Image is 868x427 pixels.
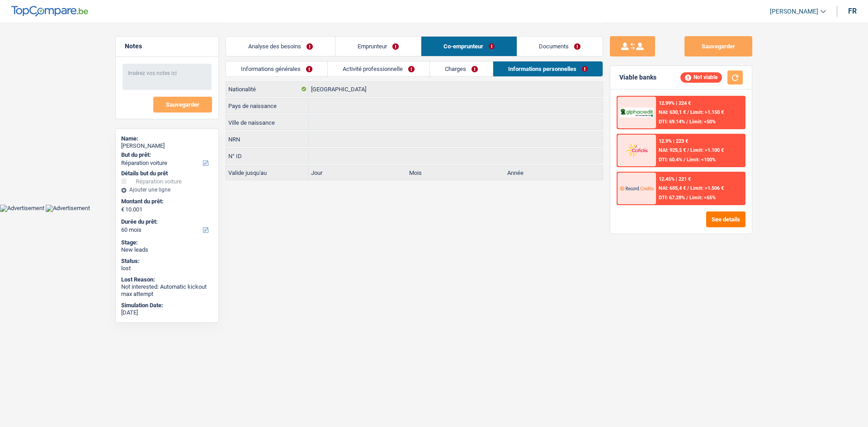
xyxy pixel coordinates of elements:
a: Activité professionnelle [328,61,429,76]
button: Sauvegarder [153,97,212,113]
div: Stage: [121,239,213,246]
div: lost [121,265,213,272]
img: TopCompare Logo [11,6,88,17]
a: Emprunteur [335,37,421,56]
a: Informations personnelles [493,61,603,76]
span: € [121,206,124,213]
span: DTI: 69.14% [659,119,685,125]
div: Not viable [680,72,722,82]
button: See details [706,211,745,227]
span: / [687,147,689,153]
div: Name: [121,135,213,142]
div: Lost Reason: [121,276,213,283]
h5: Notes [125,42,209,50]
span: Limit: <65% [689,195,716,201]
input: 12.12.12-123.12 [309,132,603,146]
input: MM [429,165,505,180]
div: Not interested: Automatic kickout max attempt [121,283,213,297]
span: / [687,109,689,115]
label: Pays de naissance [226,99,309,113]
div: 12.45% | 221 € [659,176,691,182]
label: Jour [309,165,330,180]
div: Ajouter une ligne [121,187,213,193]
label: Durée du prêt: [121,218,211,225]
label: Ville de naissance [226,115,309,130]
input: Belgique [309,99,603,113]
div: New leads [121,246,213,253]
span: Limit: >1.150 € [690,109,724,115]
label: Valide jusqu'au [226,165,309,180]
a: [PERSON_NAME] [763,4,826,19]
label: Nationalité [226,82,309,96]
span: Sauvegarder [166,102,199,108]
label: N° ID [226,149,309,163]
input: AAAA [526,165,603,180]
span: NAI: 925,5 € [659,147,686,153]
label: Montant du prêt: [121,198,211,205]
label: But du prêt: [121,151,211,159]
span: / [687,185,689,191]
span: Limit: >1.100 € [690,147,724,153]
span: / [684,157,685,163]
div: Status: [121,258,213,265]
a: Informations générales [226,61,327,76]
input: Belgique [309,82,603,96]
img: Record Credits [620,180,653,197]
span: Limit: >1.506 € [690,185,724,191]
span: NAI: 685,4 € [659,185,686,191]
div: Détails but du prêt [121,170,213,177]
span: DTI: 67.28% [659,195,685,201]
img: Cofidis [620,142,653,159]
a: Charges [430,61,493,76]
a: Co-emprunteur [421,37,517,56]
span: Limit: <100% [687,157,716,163]
img: AlphaCredit [620,108,653,118]
a: Analyse des besoins [226,37,335,56]
button: Sauvegarder [684,36,752,56]
span: / [686,119,688,125]
div: fr [848,7,857,15]
span: NAI: 630,1 € [659,109,686,115]
input: JJ [330,165,407,180]
label: Année [505,165,527,180]
div: [DATE] [121,309,213,316]
div: [PERSON_NAME] [121,142,213,150]
a: Documents [517,37,603,56]
div: 12.99% | 224 € [659,100,691,106]
div: Simulation Date: [121,302,213,309]
img: Advertisement [46,205,90,212]
span: [PERSON_NAME] [770,8,818,15]
label: Mois [407,165,429,180]
div: 12.9% | 223 € [659,138,688,144]
label: NRN [226,132,309,146]
span: / [686,195,688,201]
div: Viable banks [619,74,656,81]
span: Limit: <50% [689,119,716,125]
span: DTI: 60.4% [659,157,682,163]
